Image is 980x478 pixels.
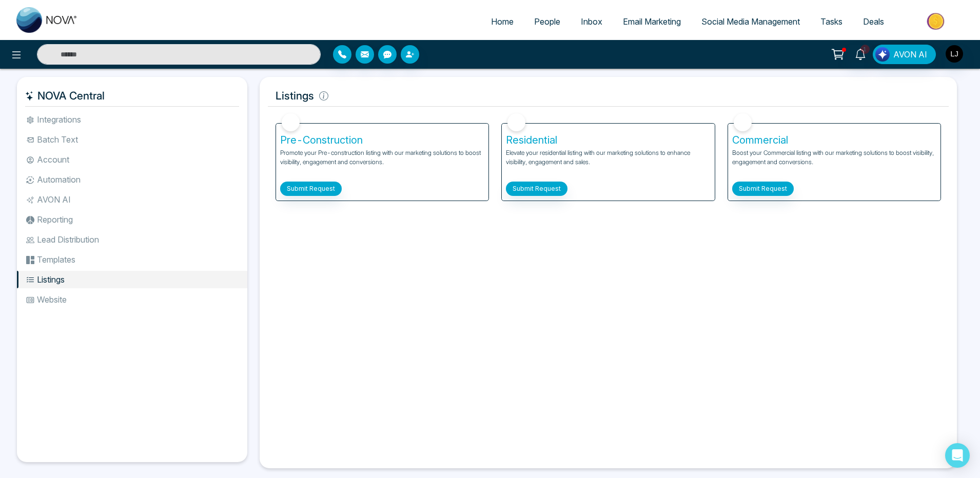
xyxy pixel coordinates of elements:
[863,16,884,27] span: Deals
[491,16,514,27] span: Home
[875,47,890,62] img: Lead Flow
[280,182,342,196] button: Submit Request
[820,16,842,27] span: Tasks
[899,10,974,33] img: Market-place.gif
[481,12,524,31] a: Home
[507,113,525,131] img: Residential
[860,45,870,54] span: 1
[945,443,970,468] div: Open Intercom Messenger
[280,148,484,176] p: Promote your Pre-construction listing with our marketing solutions to boost visibility, engagemen...
[893,48,927,61] span: AVON AI
[17,131,247,148] li: Batch Text
[946,45,963,63] img: User Avatar
[732,182,794,196] button: Submit Request
[17,291,247,308] li: Website
[282,113,300,131] img: Pre-Construction
[848,45,873,63] a: 1
[506,182,567,196] button: Submit Request
[691,12,810,31] a: Social Media Management
[506,148,710,176] p: Elevate your residential listing with our marketing solutions to enhance visibility, engagement a...
[732,134,936,146] h5: Commercial
[853,12,894,31] a: Deals
[268,85,949,107] h5: Listings
[280,134,484,146] h5: Pre-Construction
[16,7,78,33] img: Nova CRM Logo
[701,16,800,27] span: Social Media Management
[873,45,936,64] button: AVON AI
[613,12,691,31] a: Email Marketing
[17,271,247,288] li: Listings
[17,151,247,168] li: Account
[524,12,571,31] a: People
[623,16,681,27] span: Email Marketing
[17,111,247,128] li: Integrations
[534,16,560,27] span: People
[17,191,247,208] li: AVON AI
[571,12,613,31] a: Inbox
[17,231,247,248] li: Lead Distribution
[506,134,710,146] h5: Residential
[25,85,239,107] h5: NOVA Central
[17,251,247,268] li: Templates
[581,16,602,27] span: Inbox
[17,171,247,188] li: Automation
[732,148,936,176] p: Boost your Commercial listing with our marketing solutions to boost visibility, engagement and co...
[734,113,752,131] img: Commercial
[17,211,247,228] li: Reporting
[810,12,853,31] a: Tasks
